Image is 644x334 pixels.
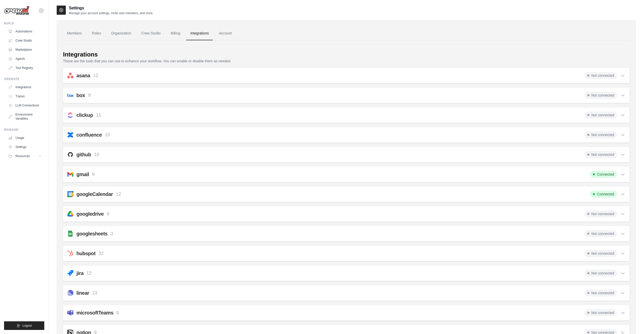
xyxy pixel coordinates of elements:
h2: confluence [76,131,102,138]
h2: microsoftTeams [76,309,113,316]
a: LLM Connections [6,101,44,109]
span: Connected [590,191,617,198]
span: Not connected [584,250,617,257]
span: Not connected [584,112,617,119]
p: 6 [116,309,119,316]
div: Operate [4,77,44,81]
div: Integrations [63,50,98,59]
span: Not connected [584,289,617,296]
h2: gmail [76,171,89,178]
img: googledrive.svg [67,211,73,217]
h2: box [76,92,85,99]
p: 9 [92,171,95,178]
a: Roles [88,27,105,40]
h2: github [76,151,91,158]
span: Connected [590,171,617,178]
a: Organization [107,27,135,40]
a: Integrations [186,27,213,40]
a: Integrations [6,83,44,91]
div: Manage [4,128,44,132]
p: 32 [98,250,103,257]
img: asana.svg [67,72,73,79]
a: Environment Variables [6,110,44,123]
a: Billing [167,27,184,40]
a: Settings [6,143,44,151]
span: Not connected [584,92,617,99]
p: 10 [105,132,110,138]
img: confluence.svg [67,132,73,138]
p: 9 [88,92,91,99]
span: Not connected [584,72,617,79]
p: These are the tools that you can use to enhance your workflow. You can enable or disable them as ... [63,59,630,64]
img: googlesheets.svg [67,231,73,237]
h2: googlesheets [76,230,108,237]
span: Not connected [584,151,617,158]
div: Build [4,21,44,25]
p: 10 [94,151,99,158]
a: Agents [6,55,44,63]
button: Resources [6,152,44,160]
span: Resources [15,154,30,158]
p: 12 [116,191,121,198]
h2: googledrive [76,210,104,217]
a: Crew Studio [6,36,44,45]
img: github.svg [67,152,73,158]
span: Logout [23,324,32,328]
a: Usage [6,134,44,142]
p: 9 [107,211,109,217]
span: Not connected [584,230,617,237]
img: googleCalendar.svg [67,191,73,197]
button: Logout [4,321,44,330]
h2: clickup [76,112,93,119]
h2: googleCalendar [76,191,113,198]
h2: jira [76,270,84,277]
h2: Settings [69,5,153,11]
a: Marketplace [6,46,44,54]
h2: linear [76,289,89,296]
span: Not connected [584,309,617,316]
img: clickup.svg [67,112,73,118]
img: gmail.svg [67,171,73,177]
p: 12 [87,270,92,277]
img: Logo [4,6,29,15]
h2: asana [76,72,90,79]
img: linear.svg [67,290,73,296]
img: jira.svg [67,270,73,276]
a: Crew Studio [137,27,165,40]
a: Automations [6,27,44,35]
h2: hubspot [76,250,95,257]
p: 13 [92,290,97,296]
p: Manage your account settings, invite new members, and more. [69,11,153,15]
a: Traces [6,92,44,100]
img: microsoftTeams.svg [67,310,73,316]
p: 3 [111,230,113,237]
span: Not connected [584,270,617,277]
p: 11 [96,112,101,119]
span: Not connected [584,131,617,138]
a: Tool Registry [6,64,44,72]
a: Account [215,27,236,40]
img: box.svg [67,92,73,98]
p: 12 [93,72,98,79]
a: Members [63,27,86,40]
span: Not connected [584,210,617,217]
img: hubspot.svg [67,250,73,256]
